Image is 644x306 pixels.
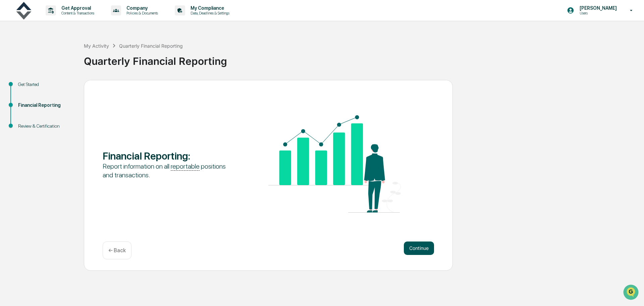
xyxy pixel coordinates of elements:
iframe: Open customer support [623,284,641,302]
span: Pylon [67,114,81,119]
p: Company [121,5,161,11]
div: Quarterly Financial Reporting [119,43,183,49]
div: Start new chat [23,51,110,58]
p: ← Back [108,247,126,254]
a: 🔎Data Lookup [4,95,45,107]
p: Users [574,11,620,15]
p: [PERSON_NAME] [574,5,620,11]
button: Continue [404,242,434,255]
div: Financial Reporting [18,102,73,109]
span: Data Lookup [13,97,42,104]
div: 🖐️ [7,85,12,91]
a: Powered byPylon [47,114,81,119]
img: 1746055101610-c473b297-6a78-478c-a979-82029cc54cd1 [7,51,19,63]
div: Report information on all positions and transactions. [103,162,235,179]
u: reportable [171,162,200,171]
p: How can we help? [7,14,122,25]
span: Preclearance [13,85,43,91]
p: Content & Transactions [56,11,98,15]
div: Review & Certification [18,123,73,130]
div: Get Started [18,81,73,88]
p: Data, Deadlines & Settings [185,11,233,15]
img: Financial Reporting [268,115,401,213]
span: Attestations [55,85,83,91]
button: Start new chat [114,53,122,61]
div: 🗄️ [49,85,54,91]
p: My Compliance [185,5,233,11]
a: 🗄️Attestations [46,82,86,94]
div: Financial Reporting : [103,150,235,162]
div: 🔎 [7,98,12,103]
p: Policies & Documents [121,11,161,15]
div: Quarterly Financial Reporting [84,50,641,67]
div: We're available if you need us! [23,58,85,63]
img: logo [16,1,32,20]
div: My Activity [84,43,109,49]
p: Get Approval [56,5,98,11]
a: 🖐️Preclearance [4,82,46,94]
